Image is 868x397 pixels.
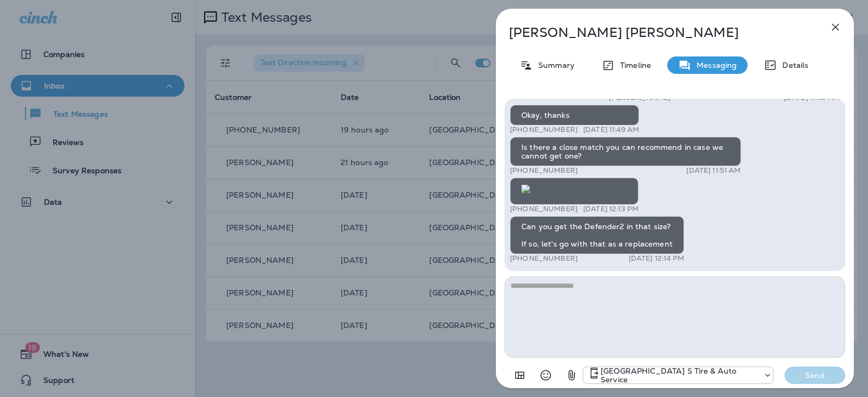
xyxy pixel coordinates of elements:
[510,216,684,254] div: Can you get the Defender2 in that size? If so, let's go with that as a replacement
[691,61,737,70] p: Messaging
[777,61,808,70] p: Details
[510,254,578,263] p: [PHONE_NUMBER]
[509,25,805,40] p: [PERSON_NAME] [PERSON_NAME]
[615,61,651,70] p: Timeline
[521,185,530,193] img: twilio-download
[601,367,758,384] p: [GEOGRAPHIC_DATA] S Tire & Auto Service
[509,364,531,386] button: Add in a premade template
[583,205,639,213] p: [DATE] 12:13 PM
[510,137,741,166] div: Is there a close match you can recommend in case we cannot get one?
[535,364,557,386] button: Select an emoji
[510,205,578,213] p: [PHONE_NUMBER]
[583,367,773,384] div: +1 (410) 437-4404
[510,125,578,134] p: [PHONE_NUMBER]
[686,166,741,175] p: [DATE] 11:51 AM
[510,166,578,175] p: [PHONE_NUMBER]
[533,61,575,70] p: Summary
[629,254,684,263] p: [DATE] 12:14 PM
[510,105,639,125] div: Okay, thanks
[583,125,639,134] p: [DATE] 11:49 AM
